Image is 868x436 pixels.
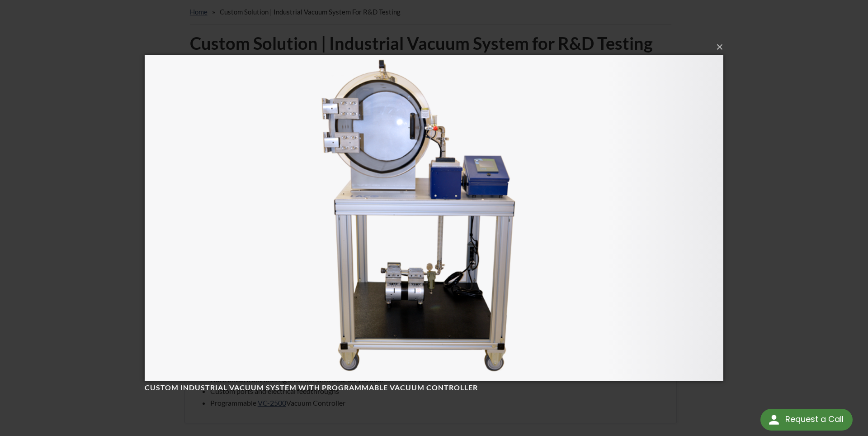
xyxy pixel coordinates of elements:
[147,37,726,57] button: ×
[767,412,781,427] img: round button
[145,383,707,393] h4: Custom Industrial Vacuum System with Programmable Vacuum Controller
[785,409,844,430] div: Request a Call
[760,409,853,431] div: Request a Call
[145,37,723,399] img: Custom Industrial Vacuum System with Programmable Vacuum Controller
